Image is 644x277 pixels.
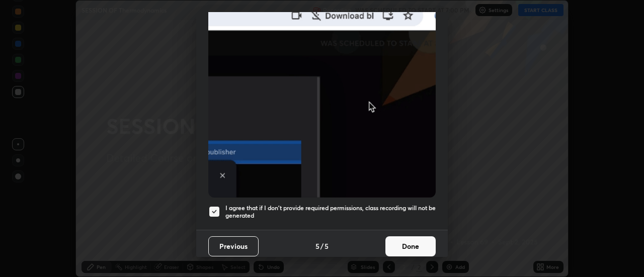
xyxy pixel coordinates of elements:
[385,236,436,256] button: Done
[315,241,319,251] h4: 5
[208,236,259,256] button: Previous
[225,204,436,220] h5: I agree that if I don't provide required permissions, class recording will not be generated
[325,241,329,251] h4: 5
[320,241,324,251] h4: /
